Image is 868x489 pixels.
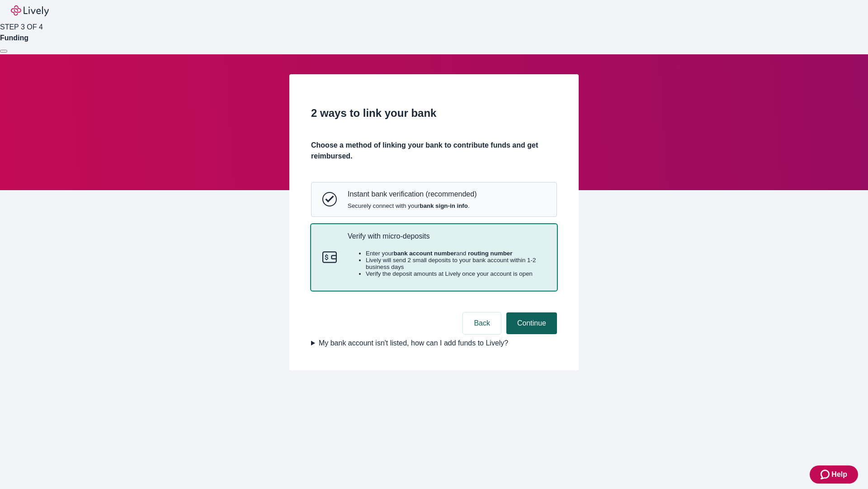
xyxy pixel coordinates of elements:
h2: 2 ways to link your bank [311,105,557,121]
span: Help [831,469,847,480]
svg: Micro-deposits [322,250,337,264]
li: Lively will send 2 small deposits to your bank account within 1-2 business days [366,257,546,270]
span: Securely connect with your . [348,202,476,209]
img: Lively [11,5,49,16]
button: Instant bank verificationInstant bank verification (recommended)Securely connect with yourbank si... [311,182,557,216]
button: Micro-depositsVerify with micro-depositsEnter yourbank account numberand routing numberLively wil... [311,225,557,291]
svg: Zendesk support icon [821,469,831,480]
summary: My bank account isn't listed, how can I add funds to Lively? [311,338,557,349]
button: Continue [506,312,557,334]
li: Verify the deposit amounts at Lively once your account is open [366,270,546,277]
p: Verify with micro-deposits [348,232,546,240]
button: Zendesk support iconHelp [810,465,858,484]
strong: bank account number [394,250,457,257]
h4: Choose a method of linking your bank to contribute funds and get reimbursed. [311,140,557,162]
button: Back [463,312,501,334]
svg: Instant bank verification [322,192,337,206]
strong: bank sign-in info [420,202,468,209]
p: Instant bank verification (recommended) [348,190,476,198]
strong: routing number [468,250,512,257]
li: Enter your and [366,250,546,257]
